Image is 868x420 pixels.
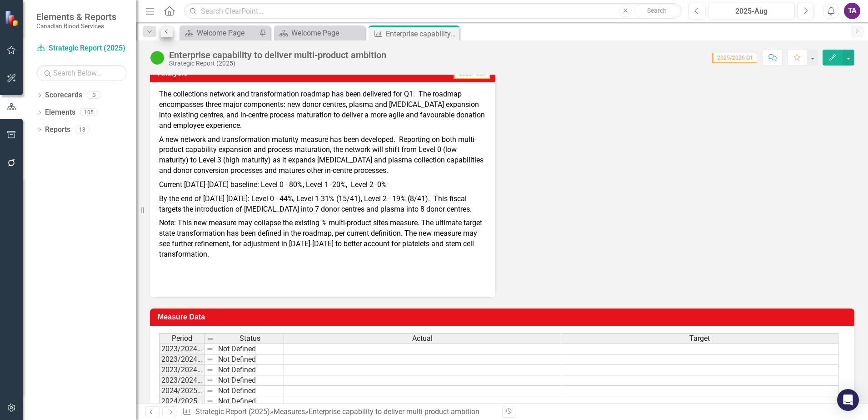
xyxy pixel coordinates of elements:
[206,366,214,374] img: 8DAGhfEEPCf229AAAAAElFTkSuQmCC
[159,192,486,217] p: By the end of [DATE]-[DATE]: Level 0 - 44%, Level 1-31% (15/41), Level 2 - 19% (8/41). This fisca...
[184,3,682,19] input: Search ClearPoint...
[708,3,795,19] button: 2025-Aug
[216,354,284,365] td: Not Defined
[291,27,363,39] div: Welcome Page
[159,344,205,354] td: 2023/2024 Q1
[206,387,214,395] img: 8DAGhfEEPCf229AAAAAElFTkSuQmCC
[169,50,386,60] div: Enterprise capability to deliver multi-product ambition
[647,7,667,14] span: Search
[216,344,284,354] td: Not Defined
[197,27,257,39] div: Welcome Page
[159,396,205,407] td: 2024/2025 Q2
[159,133,486,178] p: A new network and transformation maturity measure has been developed. Reporting on both multi-pro...
[159,365,205,375] td: 2023/2024 Q3
[159,386,205,396] td: 2024/2025 Q1
[207,335,214,343] img: 8DAGhfEEPCf229AAAAAElFTkSuQmCC
[412,334,433,343] span: Actual
[216,365,284,375] td: Not Defined
[159,178,486,192] p: Current [DATE]-[DATE] baseline: Level 0 - 80%, Level 1 -20%, Level 2- 0%
[172,334,192,343] span: Period
[159,89,486,132] p: The collections network and transformation roadmap has been delivered for Q1. The roadmap encompa...
[169,60,386,67] div: Strategic Report (2025)
[386,28,457,40] div: Enterprise capability to deliver multi-product ambition
[634,5,679,17] button: Search
[711,6,792,17] div: 2025-Aug
[206,345,214,353] img: 8DAGhfEEPCf229AAAAAElFTkSuQmCC
[276,27,363,39] a: Welcome Page
[36,11,116,22] span: Elements & Reports
[150,51,165,65] img: On Target
[844,3,860,19] button: TA
[159,354,205,365] td: 2023/2024 Q2
[36,43,127,54] a: Strategic Report (2025)
[195,407,270,416] a: Strategic Report (2025)
[45,107,75,118] a: Elements
[216,375,284,386] td: Not Defined
[87,91,101,99] div: 3
[36,22,116,30] small: Canadian Blood Services
[75,126,90,133] div: 18
[182,27,257,39] a: Welcome Page
[216,386,284,396] td: Not Defined
[159,216,486,261] p: Note: This new measure may collapse the existing % multi-product sites measure. The ultimate targ...
[36,65,127,81] input: Search Below...
[80,109,98,116] div: 105
[837,389,859,411] div: Open Intercom Messenger
[309,407,479,416] div: Enterprise capability to deliver multi-product ambition
[45,90,82,101] a: Scorecards
[712,53,757,63] span: 2025/2026 Q1
[158,313,850,321] h3: Measure Data
[206,398,214,405] img: 8DAGhfEEPCf229AAAAAElFTkSuQmCC
[274,407,305,416] a: Measures
[4,10,21,26] img: ClearPoint Strategy
[689,334,710,343] span: Target
[45,125,70,135] a: Reports
[206,377,214,384] img: 8DAGhfEEPCf229AAAAAElFTkSuQmCC
[239,334,260,343] span: Status
[216,396,284,407] td: Not Defined
[159,375,205,386] td: 2023/2024 Q4
[206,356,214,363] img: 8DAGhfEEPCf229AAAAAElFTkSuQmCC
[182,407,495,417] div: » »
